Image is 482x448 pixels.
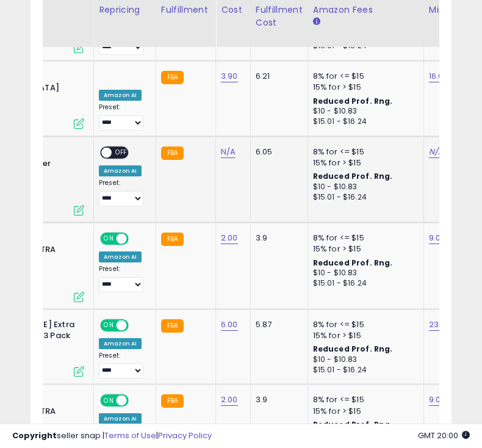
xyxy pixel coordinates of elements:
[313,4,419,16] div: Amazon Fees
[256,146,298,157] div: 6.05
[429,232,446,244] a: 9.00
[161,4,210,16] div: Fulfillment
[313,146,414,157] div: 8% for <= $15
[313,319,414,330] div: 8% for <= $15
[313,365,414,375] div: $15.01 - $16.24
[99,338,142,349] div: Amazon AI
[418,430,470,441] span: 2025-09-17 20:00 GMT
[161,71,184,84] small: FBA
[313,278,414,289] div: $15.01 - $16.24
[12,430,57,441] strong: Copyright
[313,258,393,268] b: Reduced Prof. Rng.
[313,96,393,106] b: Reduced Prof. Rng.
[313,394,414,405] div: 8% for <= $15
[313,71,414,82] div: 8% for <= $15
[101,396,117,406] span: ON
[99,265,146,292] div: Preset:
[221,146,236,158] a: N/A
[313,106,414,117] div: $10 - $10.83
[313,157,414,168] div: 15% for > $15
[104,430,156,441] a: Terms of Use
[161,319,184,333] small: FBA
[313,419,393,430] b: Reduced Prof. Rng.
[256,4,303,29] div: Fulfillment Cost
[429,394,446,406] a: 9.00
[256,319,298,330] div: 5.87
[313,182,414,192] div: $10 - $10.83
[161,146,184,160] small: FBA
[112,148,131,158] span: OFF
[99,103,146,131] div: Preset:
[99,413,142,424] div: Amazon AI
[313,117,414,127] div: $15.01 - $16.24
[429,319,451,331] a: 23.00
[221,394,238,406] a: 2.00
[313,233,414,244] div: 8% for <= $15
[99,251,142,262] div: Amazon AI
[429,70,448,82] a: 16.00
[12,430,212,442] div: seller snap | |
[158,430,212,441] a: Privacy Policy
[99,90,142,101] div: Amazon AI
[256,71,298,82] div: 6.21
[313,330,414,341] div: 15% for > $15
[127,234,146,244] span: OFF
[101,320,117,330] span: ON
[313,192,414,203] div: $15.01 - $16.24
[221,70,238,82] a: 3.90
[313,171,393,181] b: Reduced Prof. Rng.
[313,82,414,93] div: 15% for > $15
[313,406,414,417] div: 15% for > $15
[127,320,146,330] span: OFF
[313,268,414,278] div: $10 - $10.83
[313,344,393,354] b: Reduced Prof. Rng.
[99,165,142,176] div: Amazon AI
[221,4,245,16] div: Cost
[99,352,146,379] div: Preset:
[313,244,414,255] div: 15% for > $15
[161,394,184,408] small: FBA
[99,4,151,16] div: Repricing
[127,396,146,406] span: OFF
[313,16,320,27] small: Amazon Fees.
[429,146,444,158] a: N/A
[99,179,146,206] div: Preset:
[101,234,117,244] span: ON
[161,233,184,246] small: FBA
[256,394,298,405] div: 3.9
[221,232,238,244] a: 2.00
[221,319,238,331] a: 6.00
[256,233,298,244] div: 3.9
[313,355,414,365] div: $10 - $10.83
